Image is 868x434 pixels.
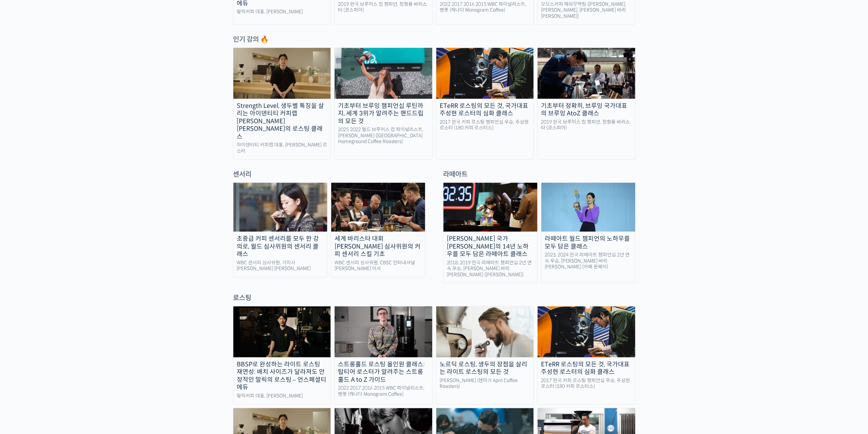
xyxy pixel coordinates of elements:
[436,119,534,131] div: 2017 한국 커피 로스팅 챔피언십 우승, 주성현 로스터 (180 커피 로스터스)
[436,47,534,159] a: ETeRR 로스팅의 모든 것, 국가대표 주성현 로스터의 심화 클래스 2017 한국 커피 로스팅 챔피언십 우승, 주성현 로스터 (180 커피 로스터스)
[443,183,537,232] img: wonjaechoi-course-thumbnail.jpeg
[335,102,432,125] div: 기초부터 브루잉 챔피언십 루틴까지, 세계 3위가 알려주는 핸드드립의 모든 것
[331,235,425,258] div: 세계 바리스타 대회 [PERSON_NAME] 심사위원의 커피 센서리 스킬 기초
[538,1,635,19] div: 모모스커피 해외무역팀 ([PERSON_NAME], [PERSON_NAME], [PERSON_NAME] 바리[PERSON_NAME])
[331,182,425,277] a: 세계 바리스타 대회 [PERSON_NAME] 심사위원의 커피 센서리 스킬 기초 WBC 센서리 심사위원, CBSC 인터내셔널 [PERSON_NAME] 이사
[45,216,88,234] a: 대화
[233,306,331,404] a: BBSP로 완성하는 라이트 로스팅 재연성: 배치 사이즈가 달라져도 안정적인 말릭의 로스팅 – 언스페셜티 에듀 말릭커피 대표, [PERSON_NAME]
[335,127,432,145] div: 2025 2022 월드 브루어스 컵 파이널리스트, [PERSON_NAME] ([GEOGRAPHIC_DATA] Homeground Coffee Roasters)
[541,183,635,232] img: latte-art_course-thumbnail.jpeg
[541,235,635,250] div: 라떼아트 월드 챔피언의 노하우를 모두 담은 클래스
[335,306,432,357] img: stronghold-roasting_course-thumbnail.jpg
[233,293,635,303] div: 로스팅
[436,306,534,404] a: 노르딕 로스팅, 생두의 장점을 살리는 라이트 로스팅의 모든 것 [PERSON_NAME] (덴마크 April Coffee Roasters)
[233,361,331,391] div: BBSP로 완성하는 라이트 로스팅 재연성: 배치 사이즈가 달라져도 안정적인 말릭의 로스팅 – 언스페셜티 에듀
[440,170,639,179] div: 라떼아트
[233,235,327,258] div: 초중급 커피 센서리를 모두 한 강의로, 월드 심사위원의 센서리 클래스
[538,119,635,131] div: 2019 한국 브루어스 컵 챔피언, 정형용 바리스타 (코스피어)
[335,1,432,13] div: 2019 한국 브루어스 컵 챔피언, 정형용 바리스타 (코스피어)
[436,48,534,98] img: eterr-roasting_course-thumbnail.jpg
[537,306,635,404] a: ETeRR 로스팅의 모든 것, 국가대표 주성현 로스터의 심화 클래스 2017 한국 커피 로스팅 챔피언십 우승, 주성현 로스터 (180 커피 로스터스)
[436,361,534,376] div: 노르딕 로스팅, 생두의 장점을 살리는 라이트 로스팅의 모든 것
[21,227,26,232] span: 홈
[443,182,538,283] a: [PERSON_NAME] 국가[PERSON_NAME]의 14년 노하우를 모두 담은 라떼아트 클래스 2018, 2019 한국 라떼아트 챔피언십 2년 연속 우승, [PERSON_...
[233,102,331,141] div: Strength Level, 생두별 특징을 살리는 아이덴티티 커피랩 [PERSON_NAME] [PERSON_NAME]의 로스팅 클래스
[233,260,327,272] div: WBC 센서리 심사위원, 기미사 [PERSON_NAME] [PERSON_NAME]
[335,361,432,384] div: 스트롱홀드 로스팅 올인원 클래스: 탑티어 로스터가 알려주는 스트롱홀드 A to Z 가이드
[233,182,327,277] a: 초중급 커피 센서리를 모두 한 강의로, 월드 심사위원의 센서리 클래스 WBC 센서리 심사위원, 기미사 [PERSON_NAME] [PERSON_NAME]
[331,183,425,232] img: seonheeyoon_thumbnail.jpeg
[233,48,331,98] img: identity-roasting_course-thumbnail.jpg
[537,47,635,159] a: 기초부터 정확히, 브루잉 국가대표의 브루잉 AtoZ 클래스 2019 한국 브루어스 컵 챔피언, 정형용 바리스타 (코스피어)
[230,170,429,179] div: 센서리
[335,385,432,397] div: 2022 2017 2016 2015 WBC 파이널리스트, 벤풋 (캐나다 Monogram Coffee)
[538,378,635,390] div: 2017 한국 커피 로스팅 챔피언십 우승, 주성현 로스터 (180 커피 로스터스)
[436,102,534,117] div: ETeRR 로스팅의 모든 것, 국가대표 주성현 로스터의 심화 클래스
[443,260,537,278] div: 2018, 2019 한국 라떼아트 챔피언십 2년 연속 우승, [PERSON_NAME] 바리[PERSON_NAME] ([PERSON_NAME])
[105,227,114,232] span: 설정
[331,260,425,272] div: WBC 센서리 심사위원, CBSC 인터내셔널 [PERSON_NAME] 이사
[334,47,432,159] a: 기초부터 브루잉 챔피언십 루틴까지, 세계 3위가 알려주는 핸드드립의 모든 것 2025 2022 월드 브루어스 컵 파이널리스트, [PERSON_NAME] ([GEOGRAPHIC...
[436,306,534,357] img: nordic-roasting-course-thumbnail.jpeg
[62,227,71,233] span: 대화
[538,48,635,98] img: hyungyongjeong_thumbnail.jpg
[233,393,331,399] div: 말릭커피 대표, [PERSON_NAME]
[88,216,131,234] a: 설정
[335,48,432,98] img: from-brewing-basics-to-competition_course-thumbnail.jpg
[233,9,331,15] div: 말릭커피 대표, [PERSON_NAME]
[334,306,432,404] a: 스트롱홀드 로스팅 올인원 클래스: 탑티어 로스터가 알려주는 스트롱홀드 A to Z 가이드 2022 2017 2016 2015 WBC 파이널리스트, 벤풋 (캐나다 Monogra...
[233,142,331,154] div: 아이덴티티 커피랩 대표, [PERSON_NAME] 로스터
[541,252,635,270] div: 2023, 2024 한국 라떼아트 챔피언십 2년 연속 우승, [PERSON_NAME] 바리[PERSON_NAME] (카페 원웨이)
[538,306,635,357] img: eterr-roasting_course-thumbnail.jpg
[436,378,534,390] div: [PERSON_NAME] (덴마크 April Coffee Roasters)
[233,183,327,232] img: inyoungsong_course_thumbnail.jpg
[538,102,635,117] div: 기초부터 정확히, 브루잉 국가대표의 브루잉 AtoZ 클래스
[436,1,534,13] div: 2022 2017 2016 2015 WBC 파이널리스트, 벤풋 (캐나다 Monogram Coffee)
[233,47,331,159] a: Strength Level, 생두별 특징을 살리는 아이덴티티 커피랩 [PERSON_NAME] [PERSON_NAME]의 로스팅 클래스 아이덴티티 커피랩 대표, [PERSON_...
[233,35,635,44] div: 인기 강의 🔥
[538,361,635,376] div: ETeRR 로스팅의 모든 것, 국가대표 주성현 로스터의 심화 클래스
[443,235,537,258] div: [PERSON_NAME] 국가[PERSON_NAME]의 14년 노하우를 모두 담은 라떼아트 클래스
[541,182,635,283] a: 라떼아트 월드 챔피언의 노하우를 모두 담은 클래스 2023, 2024 한국 라떼아트 챔피언십 2년 연속 우승, [PERSON_NAME] 바리[PERSON_NAME] (카페 원웨이)
[233,306,331,357] img: malic-roasting-class_course-thumbnail.jpg
[2,216,45,234] a: 홈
